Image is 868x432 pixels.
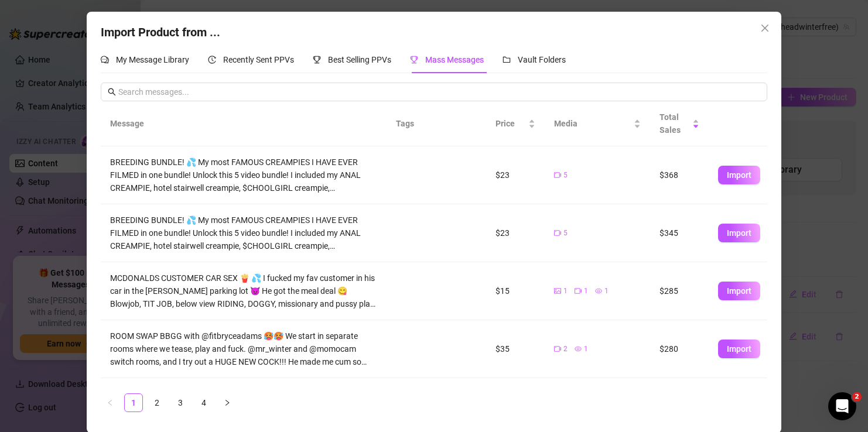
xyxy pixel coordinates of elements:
[218,393,237,412] li: Next Page
[224,399,231,406] span: right
[756,19,774,37] button: Close
[486,101,545,146] th: Price
[148,394,166,412] a: 2
[313,56,321,64] span: trophy
[518,55,566,64] span: Vault Folders
[727,228,751,238] span: Import
[828,392,856,420] iframe: Intercom live chat
[101,101,387,146] th: Message
[486,262,545,320] td: $15
[495,117,526,130] span: Price
[425,55,484,64] span: Mass Messages
[575,287,582,294] span: video-camera
[650,146,709,204] td: $368
[852,392,862,402] span: 2
[124,393,143,412] li: 1
[108,88,116,96] span: search
[554,287,561,294] span: picture
[756,23,774,33] span: Close
[604,286,609,297] span: 1
[223,55,294,64] span: Recently Sent PPVs
[171,393,190,412] li: 3
[554,117,631,130] span: Media
[125,394,142,412] a: 1
[107,399,114,406] span: left
[208,56,216,64] span: history
[101,56,109,64] span: comment
[116,55,189,64] span: My Message Library
[554,172,561,179] span: video-camera
[584,344,588,355] span: 1
[101,393,119,412] li: Previous Page
[727,170,751,180] span: Import
[486,204,545,262] td: $23
[387,101,457,146] th: Tags
[584,286,588,297] span: 1
[659,111,690,136] span: Total Sales
[718,166,760,184] button: Import
[727,344,751,354] span: Import
[727,286,751,296] span: Import
[328,55,391,64] span: Best Selling PPVs
[650,262,709,320] td: $285
[650,320,709,378] td: $280
[101,393,119,412] button: left
[718,224,760,242] button: Import
[110,156,377,194] div: BREEDING BUNDLE! 💦 My most FAMOUS CREAMPIES I HAVE EVER FILMED in one bundle! Unlock this 5 video...
[650,101,709,146] th: Total Sales
[595,287,602,294] span: eye
[575,345,582,352] span: eye
[486,146,545,204] td: $23
[545,101,650,146] th: Media
[486,320,545,378] td: $35
[195,394,213,412] a: 4
[554,229,561,236] span: video-camera
[563,228,568,239] span: 5
[101,25,220,39] span: Import Product from ...
[110,272,377,310] div: MCDONALDS CUSTOMER CAR SEX 🍟 💦 I fucked my fav customer in his car in the [PERSON_NAME] parking l...
[110,214,377,252] div: BREEDING BUNDLE! 💦 My most FAMOUS CREAMPIES I HAVE EVER FILMED in one bundle! Unlock this 5 video...
[110,330,377,368] div: ROOM SWAP BBGG with @fitbryceadams 🥵🥵 We start in separate rooms where we tease, play and fuck. @...
[218,393,237,412] button: right
[554,345,561,352] span: video-camera
[718,282,760,300] button: Import
[563,286,568,297] span: 1
[503,56,511,64] span: folder
[563,170,568,181] span: 5
[563,344,568,355] span: 2
[410,56,418,64] span: trophy
[118,85,760,98] input: Search messages...
[172,394,189,412] a: 3
[718,340,760,358] button: Import
[148,393,166,412] li: 2
[194,393,213,412] li: 4
[760,23,770,33] span: close
[650,204,709,262] td: $345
